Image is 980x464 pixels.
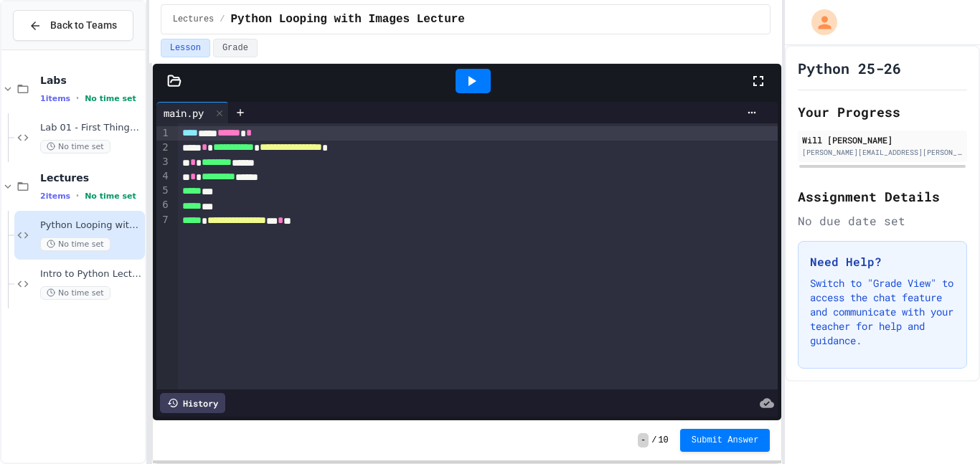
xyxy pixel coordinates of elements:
[156,126,171,141] div: 1
[798,102,967,122] h2: Your Progress
[40,140,110,153] span: No time set
[638,433,649,448] span: -
[85,94,136,103] span: No time set
[231,11,465,28] span: Python Looping with Images Lecture
[160,393,225,413] div: History
[798,186,967,207] h2: Assignment Details
[40,171,142,184] span: Lectures
[40,237,110,251] span: No time set
[85,191,136,201] span: No time set
[798,58,901,78] h1: Python 25-26
[40,94,70,103] span: 1 items
[50,18,117,33] span: Back to Teams
[161,39,210,57] button: Lesson
[40,74,142,87] span: Labs
[810,276,955,348] p: Switch to "Grade View" to access the chat feature and communicate with your teacher for help and ...
[680,429,771,452] button: Submit Answer
[156,105,211,120] div: main.py
[156,155,171,169] div: 3
[40,286,110,300] span: No time set
[156,198,171,212] div: 6
[156,169,171,184] div: 4
[798,212,967,229] div: No due date set
[651,435,656,446] span: /
[658,435,668,446] span: 10
[692,435,759,446] span: Submit Answer
[156,141,171,155] div: 2
[796,6,841,39] div: My Account
[76,93,79,104] span: •
[40,191,70,201] span: 2 items
[13,10,133,41] button: Back to Teams
[156,213,171,227] div: 7
[40,219,142,232] span: Python Looping with Images Lecture
[213,39,258,57] button: Grade
[156,102,229,123] div: main.py
[802,147,963,158] div: [PERSON_NAME][EMAIL_ADDRESS][PERSON_NAME][DOMAIN_NAME]
[220,14,225,25] span: /
[156,184,171,198] div: 5
[76,190,79,202] span: •
[810,253,955,270] h3: Need Help?
[40,122,142,134] span: Lab 01 - First Things First
[173,14,215,25] span: Lectures
[802,133,963,146] div: Will [PERSON_NAME]
[40,268,142,280] span: Intro to Python Lecture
